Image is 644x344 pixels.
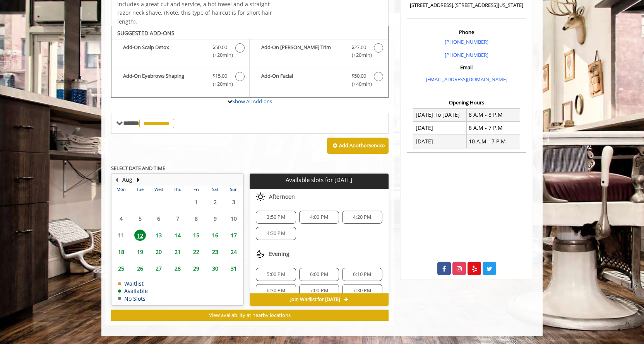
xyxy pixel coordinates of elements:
span: View availability at nearby locations [209,312,291,318]
td: [DATE] [413,121,467,135]
td: Select day29 [187,260,206,277]
p: Available slots for [DATE] [253,177,385,183]
td: Select day19 [130,244,149,260]
td: [DATE] To [DATE] [413,108,467,121]
td: Waitlist [118,281,148,286]
a: [PHONE_NUMBER] [445,38,488,45]
span: 12 [134,230,146,241]
span: 6:00 PM [310,271,328,278]
span: 28 [172,263,183,274]
span: 5:00 PM [267,271,285,278]
span: 6:30 PM [267,288,285,294]
span: 7:00 PM [310,288,328,294]
td: 10 A.M - 7 P.M [466,135,520,148]
td: 8 A.M - 8 P.M [466,108,520,121]
span: (+20min ) [347,51,370,59]
span: Evening [269,251,289,257]
span: 25 [115,263,127,274]
td: Select day17 [224,227,243,244]
div: 6:10 PM [342,268,382,281]
h3: Email [409,65,524,70]
div: The Made Man Haircut Add-onS [111,26,389,98]
div: 7:30 PM [342,284,382,297]
span: 29 [190,263,202,274]
th: Sun [224,186,243,193]
td: Select day12 [130,227,149,244]
span: 17 [228,230,240,241]
img: afternoon slots [256,192,265,201]
th: Thu [168,186,187,193]
button: Add AnotherService [327,138,389,154]
span: (+40min ) [347,80,370,88]
span: 3:50 PM [267,214,285,220]
span: 20 [153,246,164,257]
b: Add-On Eyebrows Shaping [123,72,205,88]
th: Fri [187,186,206,193]
td: Select day28 [168,260,187,277]
td: 8 A.M - 7 P.M [466,121,520,135]
span: 23 [209,246,221,257]
th: Sat [206,186,224,193]
span: 26 [134,263,146,274]
td: Select day26 [130,260,149,277]
label: Add-On Eyebrows Shaping [115,72,245,90]
span: 7:30 PM [353,288,371,294]
td: Select day15 [187,227,206,244]
td: Select day30 [206,260,224,277]
span: $50.00 [212,43,227,51]
td: Select day24 [224,244,243,260]
div: 6:30 PM [256,284,296,297]
span: 27 [153,263,164,274]
td: Select day31 [224,260,243,277]
b: Add-On Scalp Detox [123,43,205,60]
span: 18 [115,246,127,257]
span: $27.00 [351,43,366,51]
div: 4:00 PM [299,211,339,224]
span: 19 [134,246,146,257]
td: [DATE] [413,135,467,148]
th: Mon [112,186,130,193]
span: Join Waitlist for [DATE] [290,296,340,303]
a: Show All Add-ons [232,98,272,105]
span: Afternoon [269,194,295,200]
td: Select day14 [168,227,187,244]
div: 6:00 PM [299,268,339,281]
div: 7:00 PM [299,284,339,297]
span: 13 [153,230,164,241]
label: Add-On Scalp Detox [115,43,245,61]
th: Wed [149,186,168,193]
td: Select day27 [149,260,168,277]
b: SUGGESTED ADD-ONS [117,29,175,37]
button: Previous Month [113,175,120,184]
p: [STREET_ADDRESS],[STREET_ADDRESS][US_STATE] [409,1,524,9]
span: 31 [228,263,240,274]
td: Select day23 [206,244,224,260]
td: Select day22 [187,244,206,260]
span: $50.00 [351,72,366,80]
span: 21 [172,246,183,257]
div: 3:50 PM [256,211,296,224]
td: Select day21 [168,244,187,260]
button: Aug [122,175,132,184]
b: SELECT DATE AND TIME [111,165,165,172]
b: Add Another Service [339,142,385,149]
span: 30 [209,263,221,274]
button: Next Month [135,175,141,184]
label: Add-On Beard Trim [253,43,384,61]
span: 15 [190,230,202,241]
td: Select day18 [112,244,130,260]
td: Select day25 [112,260,130,277]
span: 14 [172,230,183,241]
a: [PHONE_NUMBER] [445,51,488,58]
th: Tue [130,186,149,193]
span: 22 [190,246,202,257]
span: (+20min ) [209,80,231,88]
span: 4:00 PM [310,214,328,220]
div: 5:00 PM [256,268,296,281]
button: View availability at nearby locations [111,310,389,321]
span: $15.00 [212,72,227,80]
span: 4:30 PM [267,230,285,237]
h3: Phone [409,29,524,35]
label: Add-On Facial [253,72,384,90]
